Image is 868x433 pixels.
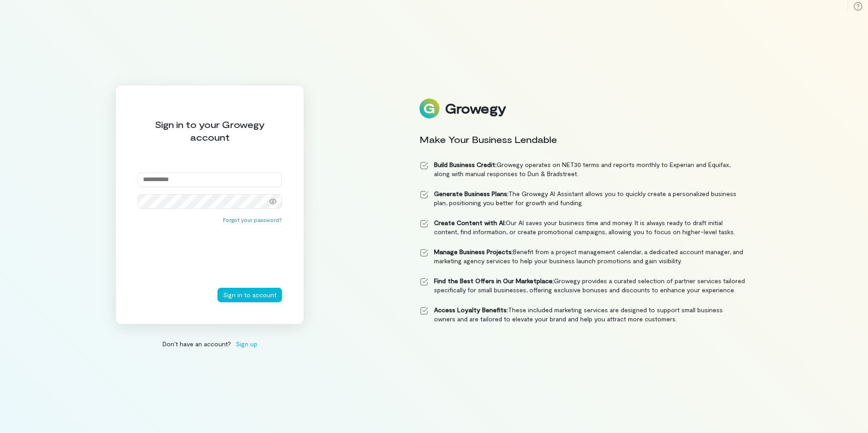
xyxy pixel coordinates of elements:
div: Make Your Business Lendable [419,133,745,146]
li: Growegy provides a curated selection of partner services tailored specifically for small business... [419,276,745,295]
span: Sign up [236,339,257,349]
div: Sign in to your Growegy account [138,118,282,143]
li: The Growegy AI Assistant allows you to quickly create a personalized business plan, positioning y... [419,189,745,207]
strong: Build Business Credit: [434,161,497,168]
button: Forgot your password? [223,216,282,223]
div: Don’t have an account? [115,339,304,349]
strong: Find the Best Offers in Our Marketplace: [434,277,554,285]
li: These included marketing services are designed to support small business owners and are tailored ... [419,305,745,324]
strong: Create Content with AI: [434,219,506,226]
div: Growegy [445,101,506,116]
button: Sign in to account [217,288,282,302]
img: Logo [419,98,439,118]
strong: Manage Business Projects: [434,248,513,256]
li: Our AI saves your business time and money. It is always ready to draft initial content, find info... [419,218,745,236]
strong: Generate Business Plans: [434,190,508,197]
li: Growegy operates on NET30 terms and reports monthly to Experian and Equifax, along with manual re... [419,160,745,178]
strong: Access Loyalty Benefits: [434,306,508,314]
li: Benefit from a project management calendar, a dedicated account manager, and marketing agency ser... [419,247,745,266]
